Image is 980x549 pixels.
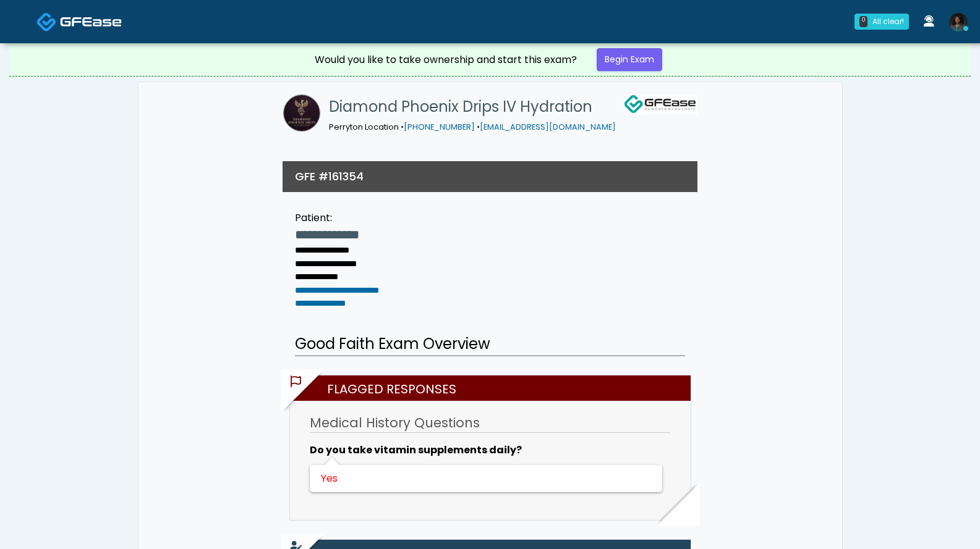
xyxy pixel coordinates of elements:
[847,9,916,35] a: 0 All clear!
[295,333,685,356] h2: Good Faith Exam Overview
[60,15,122,28] img: Docovia
[477,122,480,132] span: •
[36,1,122,41] a: Docovia
[329,94,616,119] h1: Diamond Phoenix Drips IV Hydration
[872,16,904,27] div: All clear!
[296,375,691,401] h2: Flagged Responses
[295,169,364,184] h3: GFE #161354
[283,94,320,132] img: Diamond Phoenix Drips IV Hydration
[310,443,522,457] b: Do you take vitamin supplements daily?
[597,48,662,71] a: Begin Exam
[401,122,404,132] span: •
[404,122,475,132] a: [PHONE_NUMBER]
[859,16,867,27] div: 0
[480,122,616,132] a: [EMAIL_ADDRESS][DOMAIN_NAME]
[949,13,968,31] img: Rukayat Bojuwon
[623,94,697,114] img: GFEase Logo
[310,414,670,433] h3: Medical History Questions
[321,471,648,486] div: Yes
[315,52,577,67] div: Would you like to take ownership and start this exam?
[295,211,379,225] div: Patient:
[36,12,57,32] img: Docovia
[329,122,616,132] small: Perryton Location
